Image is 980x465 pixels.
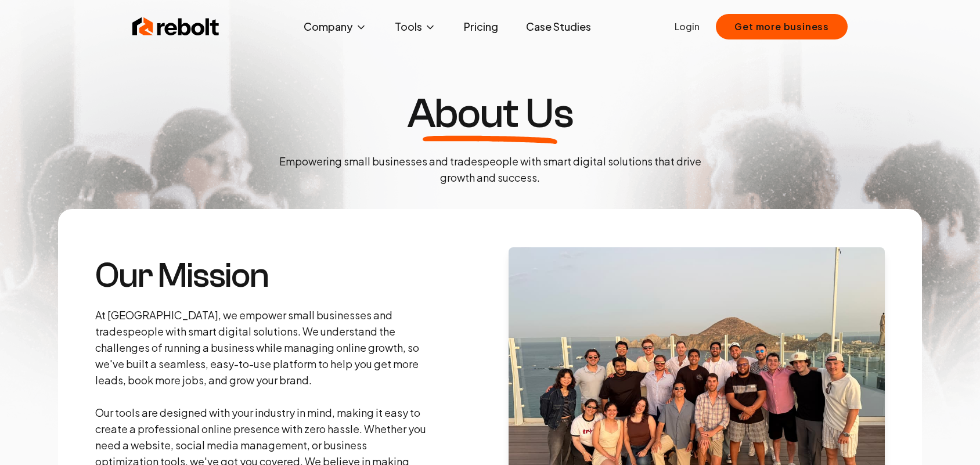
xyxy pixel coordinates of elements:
[294,15,376,38] button: Company
[675,20,700,34] a: Login
[95,258,430,293] h3: Our Mission
[455,15,507,38] a: Pricing
[407,93,573,135] h1: About Us
[716,14,848,39] button: Get more business
[517,15,600,38] a: Case Studies
[269,153,711,186] p: Empowering small businesses and tradespeople with smart digital solutions that drive growth and s...
[132,15,219,38] img: Rebolt Logo
[385,15,445,38] button: Tools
